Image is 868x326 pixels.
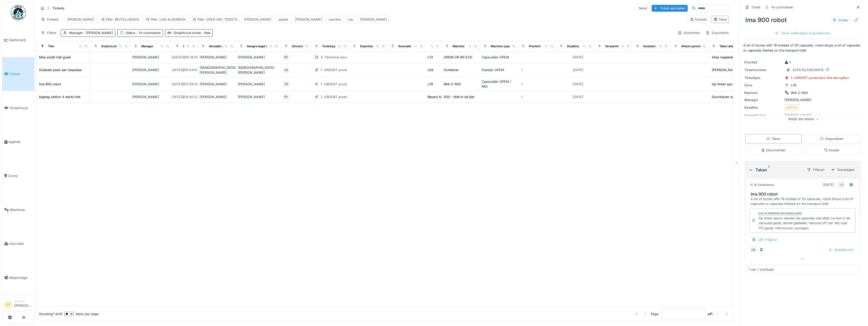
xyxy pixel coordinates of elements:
[567,44,579,48] div: Deadline
[2,91,34,125] a: Onderhoud
[8,173,32,178] span: Zones
[482,55,516,60] div: Capsulelijn OPEM
[573,68,583,72] div: [DATE]
[200,55,234,60] div: [PERSON_NAME]
[244,17,271,22] div: [PERSON_NAME]
[743,13,862,27] div: Ima 900 robot
[690,17,707,22] div: Kanban
[2,159,34,193] a: Zones
[521,68,523,72] div: 1
[9,72,32,76] span: Tickets
[743,43,862,53] p: A lot of boxes with 19 instead of 20 capsules, robot drops a lot of capsules or capsules twisted ...
[135,31,161,35] span: : Te controleren
[39,55,71,60] div: Mes snijdt niet goed
[573,94,583,99] div: [DATE]
[491,44,510,48] div: Machine type
[2,261,34,295] a: Rapportage
[712,82,787,87] div: Op linker spoor werden de capsules niet altijd ...
[766,136,781,141] div: Taken
[282,80,290,88] div: CB
[712,94,753,99] div: Doorblazen aanzuigleiding
[132,82,170,87] div: [PERSON_NAME]
[838,181,845,188] div: CB
[761,148,786,153] div: Documenten
[39,68,82,72] div: Dubbele pads aan stapelaar
[171,82,198,87] div: [DATE] @ 17:59:30
[444,55,472,60] div: OPEM CR-6P EVO
[750,183,774,187] div: Te controleren
[278,17,288,22] div: Jasper
[200,82,234,87] div: [PERSON_NAME]
[453,44,465,48] div: Machine
[67,17,94,22] div: [PERSON_NAME]
[482,79,516,89] div: Capsulelijn OPEM / IMA
[10,207,32,212] span: Machines
[744,83,782,88] div: Zone
[768,167,769,173] sup: 1
[428,94,448,99] div: Beyers Koffie
[823,182,834,187] div: [DATE]
[751,5,760,10] div: Ticket
[719,44,756,48] div: Taken afsluit opmerkingen
[744,97,782,102] div: Manager
[348,17,353,22] div: Leo
[428,55,433,60] div: L72
[200,65,234,75] div: [DEMOGRAPHIC_DATA][PERSON_NAME]
[830,17,850,24] div: Acties
[428,68,433,72] div: L58
[295,17,322,22] div: [PERSON_NAME]
[209,44,228,48] div: Gemaakt door
[444,68,459,72] div: Combiner
[712,68,797,72] div: [PERSON_NAME] was heel hard aan het blazen, iets ...
[141,44,153,48] div: Manager
[4,299,32,311] a: KV Manager[PERSON_NAME]
[292,44,306,48] div: Uitvoerder
[171,94,198,99] div: [DATE] @ 14:40:52
[791,75,849,80] div: 1. URGENT production line disruption
[829,166,857,173] div: Toevoegen
[2,57,34,91] a: Tickets
[771,5,793,10] div: Te controleren
[126,30,161,35] div: Status
[773,30,833,37] div: Taken beëindigen & goedkeuren
[643,44,660,48] div: Gesloten op
[10,106,32,110] span: Onderhoud
[652,5,688,12] div: Ticket aanmaken
[282,67,290,74] div: CB
[39,82,61,87] div: Ima 900 robot
[444,82,461,87] div: IMA C-900
[132,68,170,72] div: [PERSON_NAME]
[744,75,782,80] div: Tickettype
[805,166,827,173] div: Filteren
[748,167,803,173] div: Taken
[132,94,170,99] div: [PERSON_NAME]
[786,105,797,110] div: [DATE]
[708,312,713,316] strong: of 1
[238,82,278,87] div: [PERSON_NAME]
[2,23,34,57] a: Dashboard
[750,236,779,243] div: Lijn Vrijgave
[183,44,199,48] div: Gemaakt op
[784,60,791,65] div: 1
[759,212,802,215] div: Afsluit opmerking van [PERSON_NAME]
[39,94,80,99] div: bigbag station 4 werkt niet
[712,55,791,60] div: Alles nagekeken leidingen gekuist deze waren ve...
[321,82,379,87] div: 1. URGENT production line disruption
[39,312,62,316] div: Showing 1 - 4 of 4
[605,44,635,48] div: Verwachte einddatum
[820,136,844,141] div: Gesprekken
[247,44,272,48] div: Aangevraagd door
[791,90,808,95] div: IMA C-900
[786,115,822,123] div: Bekijk alle details
[714,17,727,22] div: Tabel
[132,55,170,60] div: [PERSON_NAME]
[14,299,32,310] li: [PERSON_NAME]
[172,55,198,60] div: [DATE] @ 15:18:01
[651,312,658,316] div: Page
[751,197,857,206] div: A lot of boxes with 19 instead of 20 capsules, robot drops a lot of capsules or capsules twisted ...
[83,31,113,35] span: : [PERSON_NAME]
[573,55,583,60] div: [DATE]
[636,5,650,12] div: Taken
[529,44,541,48] div: Prioriteit
[759,216,853,231] div: Op linker spoor werden de capsules niet altijd correct in de carousel gezet, eerste gedeelte. Vac...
